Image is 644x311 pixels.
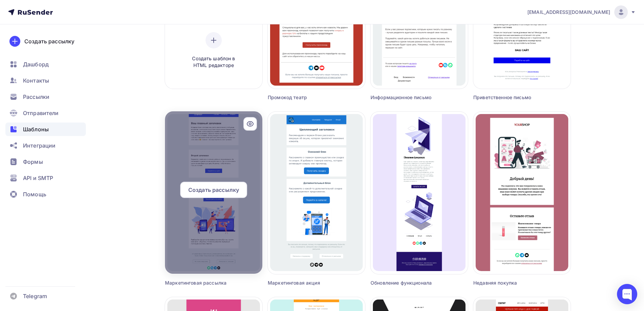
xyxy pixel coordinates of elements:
[23,76,49,85] span: Контакты
[165,280,238,286] div: Маркетинговая рассылка
[23,292,47,300] span: Telegram
[5,155,86,169] a: Формы
[268,94,341,101] div: Промокод театр
[473,94,546,101] div: Приветственное письмо
[473,280,546,286] div: Недавняя покупка
[5,90,86,104] a: Рассылки
[527,5,636,19] a: [EMAIL_ADDRESS][DOMAIN_NAME]
[5,58,86,71] a: Дашборд
[23,93,49,101] span: Рассылки
[23,125,49,133] span: Шаблоны
[371,280,444,286] div: Обновление функционала
[23,141,55,150] span: Интеграции
[23,109,59,117] span: Отправители
[23,190,46,198] span: Помощь
[24,37,74,45] div: Создать рассылку
[188,186,239,194] span: Создать рассылку
[23,158,43,166] span: Формы
[527,9,610,16] span: [EMAIL_ADDRESS][DOMAIN_NAME]
[371,94,444,101] div: Информационное письмо
[23,60,49,68] span: Дашборд
[268,280,341,286] div: Маркетинговая акция
[182,55,246,69] span: Создать шаблон в HTML редакторе
[23,174,53,182] span: API и SMTP
[5,123,86,136] a: Шаблоны
[5,106,86,120] a: Отправители
[5,74,86,87] a: Контакты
